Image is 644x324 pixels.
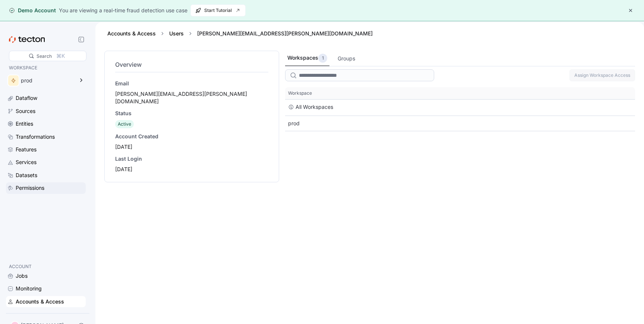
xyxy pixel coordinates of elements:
[115,133,268,140] div: Account Created
[9,64,83,72] p: WORKSPACE
[190,4,246,16] button: Start Tutorial
[6,296,86,307] a: Accounts & Access
[296,103,333,111] div: All Workspaces
[6,182,86,194] a: Permissions
[169,30,184,37] a: Users
[118,121,131,127] span: Active
[59,6,187,15] div: You are viewing a real-time fraud detection use case
[6,157,86,168] a: Services
[115,143,268,151] div: [DATE]
[107,30,156,37] a: Accounts & Access
[115,166,268,173] div: [DATE]
[16,184,44,192] div: Permissions
[6,270,86,281] a: Jobs
[322,54,324,62] p: 1
[16,94,37,102] div: Dataflow
[16,171,37,179] div: Datasets
[115,60,268,69] h4: Overview
[6,144,86,155] a: Features
[569,69,635,81] button: Assign Workspace Access
[16,133,55,141] div: Transformations
[9,263,83,270] p: ACCOUNT
[6,131,86,142] a: Transformations
[287,54,327,63] div: Workspaces
[6,170,86,181] a: Datasets
[574,70,630,81] span: Assign Workspace Access
[16,158,37,166] div: Services
[6,118,86,129] a: Entities
[115,90,268,105] div: [PERSON_NAME][EMAIL_ADDRESS][PERSON_NAME][DOMAIN_NAME]
[194,30,376,37] div: [PERSON_NAME][EMAIL_ADDRESS][PERSON_NAME][DOMAIN_NAME]
[288,90,312,96] span: Workspace
[37,53,52,60] div: Search
[9,51,86,61] div: Search⌘K
[6,283,86,294] a: Monitoring
[115,110,268,117] div: Status
[9,7,56,14] div: Demo Account
[16,145,37,154] div: Features
[16,284,42,293] div: Monitoring
[115,155,268,163] div: Last Login
[21,78,74,83] div: prod
[6,106,86,117] a: Sources
[16,272,28,280] div: Jobs
[115,80,268,87] div: Email
[56,52,65,60] div: ⌘K
[195,5,241,16] span: Start Tutorial
[16,107,35,115] div: Sources
[16,298,64,306] div: Accounts & Access
[16,120,33,128] div: Entities
[285,116,635,131] div: prod
[6,92,86,104] a: Dataflow
[338,54,355,63] div: Groups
